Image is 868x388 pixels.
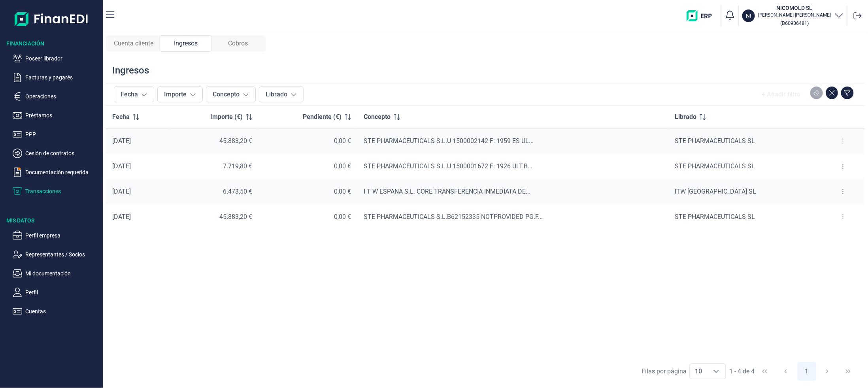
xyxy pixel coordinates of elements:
[176,188,252,196] div: 6.473,50 €
[228,39,248,48] span: Cobros
[176,213,252,221] div: 45.883,20 €
[176,162,252,170] div: 7.719,80 €
[112,213,164,221] div: [DATE]
[176,137,252,145] div: 45.883,20 €
[13,111,100,120] button: Préstamos
[25,288,100,297] p: Perfil
[108,35,160,52] div: Cuenta cliente
[206,87,256,102] button: Concepto
[690,364,707,379] span: 10
[797,362,816,381] button: Page 1
[13,307,100,316] button: Cuentas
[160,35,212,52] div: Ingresos
[13,54,100,63] button: Poseer librador
[25,149,100,158] p: Cesión de contratos
[25,168,100,177] p: Documentación requerida
[25,92,100,101] p: Operaciones
[746,12,751,20] p: NI
[675,137,815,145] div: STE PHARMACEUTICALS SL
[675,213,815,221] div: STE PHARMACEUTICALS SL
[212,35,264,52] div: Cobros
[210,112,243,122] span: Importe (€)
[15,6,89,32] img: Logo de aplicación
[112,137,164,145] div: [DATE]
[265,162,351,170] div: 0,00 €
[25,186,100,196] p: Transacciones
[781,20,809,26] small: Copiar cif
[13,269,100,278] button: Mi documentación
[755,362,774,381] button: First Page
[112,162,164,170] div: [DATE]
[687,10,718,21] img: erp
[758,12,831,18] p: [PERSON_NAME] [PERSON_NAME]
[265,188,351,196] div: 0,00 €
[13,130,100,139] button: PPP
[675,112,696,122] span: Librado
[364,213,543,220] span: STE PHARMACEUTICALS S.L.B62152335 NOTPROVIDED PG.F...
[112,188,164,196] div: [DATE]
[13,186,100,196] button: Transacciones
[776,362,795,381] button: Previous Page
[25,250,100,259] p: Representantes / Socios
[13,250,100,259] button: Representantes / Socios
[265,213,351,221] div: 0,00 €
[13,288,100,297] button: Perfil
[25,73,100,82] p: Facturas y pagarés
[259,87,304,102] button: Librado
[675,162,815,170] div: STE PHARMACEUTICALS SL
[364,162,532,170] span: STE PHARMACEUTICALS S.L.U 1500001672 F: 1926 ULT.B...
[114,87,154,102] button: Fecha
[675,188,815,196] div: ITW [GEOGRAPHIC_DATA] SL
[25,111,100,120] p: Préstamos
[364,188,530,195] span: I T W ESPANA S.L. CORE TRANSFERENCIA INMEDIATA DE...
[157,87,203,102] button: Importe
[265,137,351,145] div: 0,00 €
[13,231,100,240] button: Perfil empresa
[729,368,755,375] span: 1 - 4 de 4
[174,39,198,48] span: Ingresos
[364,137,534,145] span: STE PHARMACEUTICALS S.L.U 1500002142 F: 1959 ES UL...
[13,168,100,177] button: Documentación requerida
[303,112,342,122] span: Pendiente (€)
[707,364,726,379] div: Choose
[25,269,100,278] p: Mi documentación
[25,231,100,240] p: Perfil empresa
[742,4,844,28] button: NINICOMOLD SL[PERSON_NAME] [PERSON_NAME](B60936481)
[364,112,391,122] span: Concepto
[13,92,100,101] button: Operaciones
[114,39,153,48] span: Cuenta cliente
[25,54,100,63] p: Poseer librador
[758,4,831,12] h3: NICOMOLD SL
[839,362,858,381] button: Last Page
[112,112,130,122] span: Fecha
[25,307,100,316] p: Cuentas
[112,64,149,77] div: Ingresos
[818,362,837,381] button: Next Page
[13,149,100,158] button: Cesión de contratos
[642,367,687,376] div: Filas por página
[25,130,100,139] p: PPP
[13,73,100,82] button: Facturas y pagarés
